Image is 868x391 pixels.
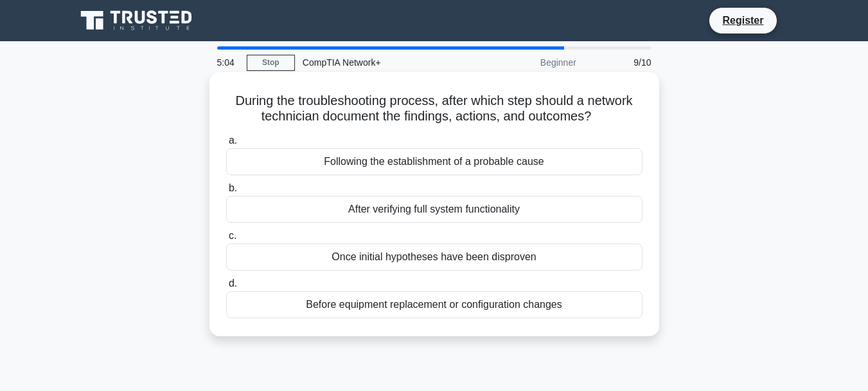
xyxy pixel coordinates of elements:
a: Stop [247,55,295,71]
div: Beginner [472,50,584,75]
span: d. [229,278,237,289]
div: Following the establishment of a probable cause [226,148,642,175]
span: b. [229,182,237,193]
h5: During the troubleshooting process, after which step should a network technician document the fin... [225,93,644,125]
span: c. [229,230,236,241]
div: 9/10 [584,50,659,75]
div: Once initial hypotheses have been disproven [226,243,642,271]
div: Before equipment replacement or configuration changes [226,291,642,318]
div: 5:04 [209,50,247,75]
span: a. [229,135,237,146]
div: After verifying full system functionality [226,196,642,223]
a: Register [714,12,771,28]
div: CompTIA Network+ [295,50,472,75]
